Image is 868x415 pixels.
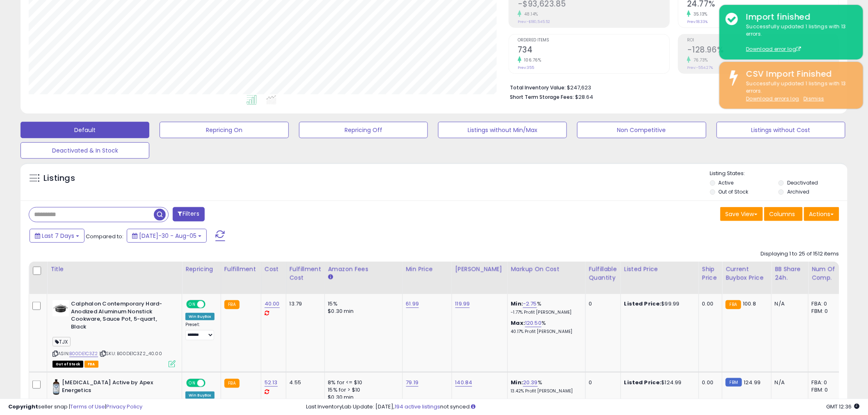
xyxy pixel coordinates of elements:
[510,84,566,91] b: Total Inventory Value:
[746,46,801,52] a: Download error log
[702,379,716,386] div: 0.00
[406,379,419,387] a: 79.19
[290,379,318,386] div: 4.55
[160,122,288,138] button: Repricing On
[173,207,205,221] button: Filters
[185,265,217,274] div: Repricing
[764,207,803,221] button: Columns
[328,265,399,274] div: Amazon Fees
[8,403,38,410] strong: Copyright
[691,57,708,63] small: 76.73%
[511,319,525,327] b: Max:
[511,265,582,274] div: Markup on Cost
[43,173,75,184] h5: Listings
[510,93,574,100] b: Short Term Storage Fees:
[455,379,473,387] a: 140.84
[70,403,105,410] a: Terms of Use
[740,23,857,53] div: Successfully updated 1 listings with 13 errors.
[827,403,860,410] span: 2025-08-13 12:36 GMT
[328,308,396,315] div: $0.30 min
[438,122,567,138] button: Listings without Min/Max
[624,300,662,308] b: Listed Price:
[523,379,538,387] a: 20.39
[717,122,845,138] button: Listings without Cost
[511,379,523,386] b: Min:
[510,82,833,92] li: $247,623
[702,265,719,282] div: Ship Price
[62,379,162,396] b: [MEDICAL_DATA] Active by Apex Energetics
[328,379,396,386] div: 8% for <= $10
[740,80,857,103] div: Successfully updated 1 listings with 13 errors.
[71,300,171,333] b: Calphalon Contemporary Hard-Anodized Aluminum Nonstick Cookware, Sauce Pot, 5-quart, Black
[85,361,98,368] span: FBA
[589,300,614,308] div: 0
[455,265,504,274] div: [PERSON_NAME]
[687,19,708,24] small: Prev: 18.33%
[406,265,448,274] div: Min Price
[521,11,538,17] small: 48.14%
[743,300,756,308] span: 100.8
[575,93,593,101] span: $28.64
[328,300,396,308] div: 15%
[187,301,197,308] span: ON
[185,322,215,340] div: Preset:
[395,403,441,410] a: 194 active listings
[511,388,579,394] p: 13.42% Profit [PERSON_NAME]
[719,179,734,186] label: Active
[624,379,692,386] div: $124.99
[299,122,428,138] button: Repricing Off
[53,300,69,317] img: 41MFSw5u6lL._SL40_.jpg
[691,11,708,17] small: 35.13%
[702,300,716,308] div: 0.00
[511,329,579,335] p: 40.17% Profit [PERSON_NAME]
[521,57,541,63] small: 106.76%
[775,265,805,282] div: BB Share 24h.
[710,170,847,178] p: Listing States:
[775,300,802,308] div: N/A
[726,378,742,387] small: FBM
[687,45,839,56] h2: -128.96%
[455,300,470,308] a: 119.99
[720,207,763,221] button: Save View
[406,300,419,308] a: 61.99
[775,379,802,386] div: N/A
[265,265,283,274] div: Cost
[761,250,839,258] div: Displaying 1 to 25 of 1512 items
[127,229,207,243] button: [DATE]-30 - Aug-05
[770,210,795,218] span: Columns
[53,300,176,367] div: ASIN:
[740,11,857,23] div: Import finished
[265,379,278,387] a: 52.13
[726,265,768,282] div: Current Buybox Price
[744,379,761,386] span: 124.99
[511,319,579,335] div: %
[787,179,818,186] label: Deactivated
[518,45,669,56] h2: 734
[740,68,857,80] div: CSV Import Finished
[518,65,534,70] small: Prev: 355
[106,403,142,410] a: Privacy Policy
[224,300,240,309] small: FBA
[812,386,839,394] div: FBM: 0
[50,265,178,274] div: Title
[53,337,71,347] span: TJX
[99,350,162,357] span: | SKU: B00DE1C3Z2_40.00
[719,188,749,195] label: Out of Stock
[624,300,692,308] div: $99.99
[511,310,579,315] p: -1.77% Profit [PERSON_NAME]
[21,142,149,159] button: Deactivated & In Stock
[328,386,396,394] div: 15% for > $10
[139,232,196,240] span: [DATE]-30 - Aug-05
[290,300,318,308] div: 13.79
[204,380,217,387] span: OFF
[204,301,217,308] span: OFF
[804,207,839,221] button: Actions
[42,232,74,240] span: Last 7 Days
[525,319,541,327] a: 120.50
[787,188,809,195] label: Archived
[224,265,258,274] div: Fulfillment
[518,38,669,43] span: Ordered Items
[624,265,695,274] div: Listed Price
[812,379,839,386] div: FBA: 0
[86,233,123,240] span: Compared to:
